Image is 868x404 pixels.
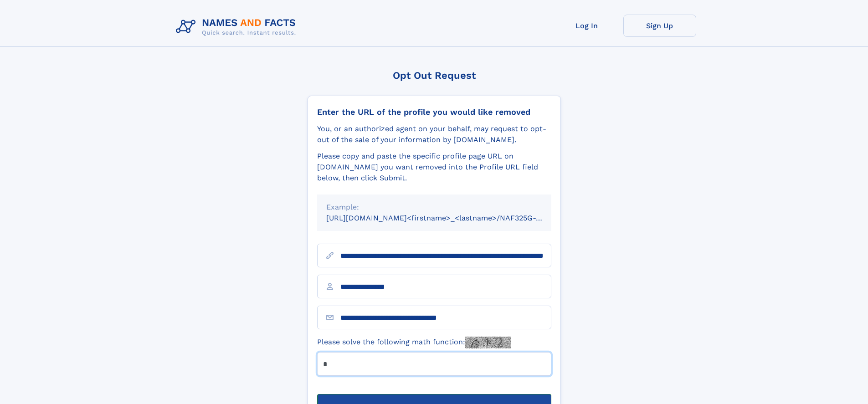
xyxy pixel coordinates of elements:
[172,15,303,39] img: Logo Names and Facts
[317,151,551,184] div: Please copy and paste the specific profile page URL on [DOMAIN_NAME] you want removed into the Pr...
[317,107,551,117] div: Enter the URL of the profile you would like removed
[623,15,696,37] a: Sign Up
[308,70,561,81] div: Opt Out Request
[317,337,511,348] label: Please solve the following math function:
[317,123,551,145] div: You, or an authorized agent on your behalf, may request to opt-out of the sale of your informatio...
[550,15,623,37] a: Log In
[326,202,542,213] div: Example:
[326,214,569,222] small: [URL][DOMAIN_NAME]<firstname>_<lastname>/NAF325G-xxxxxxxx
